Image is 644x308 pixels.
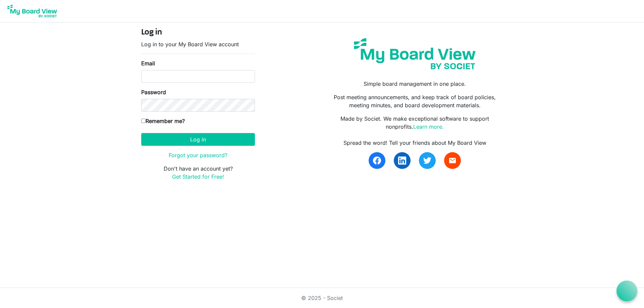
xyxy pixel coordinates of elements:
a: © 2025 - Societ [301,295,343,301]
input: Remember me? [141,119,146,123]
a: Forgot your password? [169,152,227,159]
p: Don't have an account yet? [141,165,255,181]
img: linkedin.svg [398,157,406,165]
img: My Board View Logo [5,3,59,19]
a: email [444,152,461,169]
img: my-board-view-societ.svg [349,33,481,74]
img: facebook.svg [373,157,381,165]
p: Log in to your My Board View account [141,40,255,48]
p: Made by Societ. We make exceptional software to support nonprofits. [327,115,503,131]
img: twitter.svg [423,157,431,165]
span: email [448,157,457,165]
div: Spread the word! Tell your friends about My Board View [327,139,503,147]
button: Log in [141,133,255,146]
p: Post meeting announcements, and keep track of board policies, meeting minutes, and board developm... [327,93,503,109]
p: Simple board management in one place. [327,80,503,88]
h4: Log in [141,28,255,38]
label: Email [141,59,155,67]
a: Learn more. [413,123,444,130]
a: Get Started for Free! [172,173,224,180]
label: Password [141,88,166,96]
label: Remember me? [141,117,185,125]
